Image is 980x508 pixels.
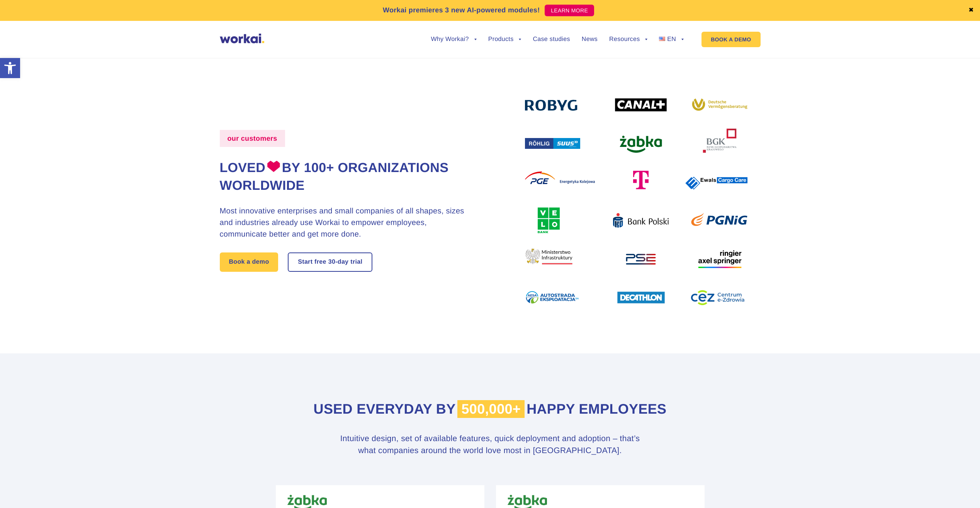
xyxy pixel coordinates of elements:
[582,36,598,43] a: News
[383,5,540,15] p: Workai premieres 3 new AI-powered modules!
[533,36,570,43] a: Case studies
[545,5,594,16] a: LEARN MORE
[701,32,760,47] a: BOOK A DEMO
[276,400,705,419] h2: Used everyday by happy employees
[609,36,647,43] a: Resources
[336,433,645,457] h3: Intuitive design, set of available features, quick deployment and adoption – that’s what companie...
[220,130,285,147] label: our customers
[220,252,279,272] a: Book a demo
[431,36,476,43] a: Why Workai?
[267,160,280,172] img: heart.png
[667,36,676,43] span: EN
[968,7,974,14] a: ✖
[220,159,469,195] h1: Loved by 100+ organizations worldwide
[457,400,525,418] span: 500,000+
[220,205,469,240] h3: Most innovative enterprises and small companies of all shapes, sizes and industries already use W...
[289,253,372,271] a: Start free30-daytrial
[328,259,349,265] i: 30-day
[488,36,521,43] a: Products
